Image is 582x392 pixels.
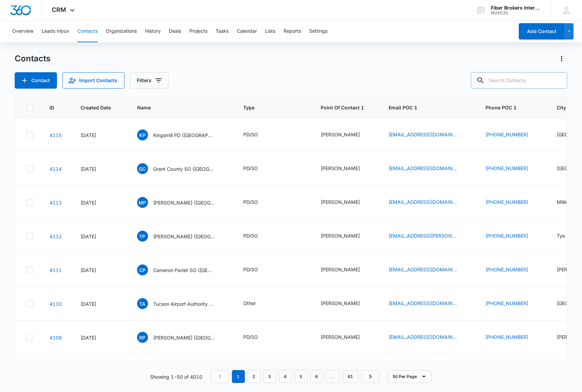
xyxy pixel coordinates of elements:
a: [PHONE_NUMBER] [486,131,528,138]
div: [PERSON_NAME] [321,165,360,172]
a: [EMAIL_ADDRESS][DOMAIN_NAME] [389,300,457,307]
div: PD/SO [244,266,258,273]
div: Type - PD/SO - Select to Edit Field [244,333,271,342]
div: PD/SO [244,165,258,172]
button: Lists [265,20,275,42]
a: [PHONE_NUMBER] [486,333,528,341]
span: CRM [52,6,67,13]
button: Reports [283,20,301,42]
div: Point Of Contact 1 - Bryan Childress - Select to Edit Field [321,198,373,207]
div: [DATE] [81,132,121,139]
div: [PERSON_NAME] [321,300,360,307]
button: Leads Inbox [42,20,69,42]
a: Page 3 [263,370,276,383]
a: [EMAIL_ADDRESS][DOMAIN_NAME] [389,131,457,138]
span: Point Of Contact 1 [321,104,373,111]
span: ID [49,104,54,111]
div: [DATE] [81,199,121,206]
div: PD/SO [244,131,258,138]
div: City - Tye - Select to Edit Field [557,232,578,240]
button: Deals [169,20,181,42]
div: PD/SO [244,333,258,341]
div: Type - PD/SO - Select to Edit Field [244,232,271,240]
div: Type - PD/SO - Select to Edit Field [244,131,271,139]
h1: Contacts [15,54,50,64]
div: [DATE] [81,165,121,172]
a: [EMAIL_ADDRESS][DOMAIN_NAME] [389,198,457,206]
p: [PERSON_NAME] ([GEOGRAPHIC_DATA]) [154,199,215,206]
span: GC [137,163,148,174]
div: Point Of Contact 1 - Tristan Chavez - Select to Edit Field [321,232,373,240]
div: Type - PD/SO - Select to Edit Field [244,266,271,274]
a: [PHONE_NUMBER] [486,198,528,206]
button: Overview [12,20,33,42]
div: Phone POC 1 - (337) 304-5058 - Select to Edit Field [486,266,541,274]
div: Phone POC 1 - (901) 873-5615 - Select to Edit Field [486,198,541,207]
p: Tucson Airport Authority ([GEOGRAPHIC_DATA]) [154,300,215,307]
a: [EMAIL_ADDRESS][DOMAIN_NAME] [389,333,457,341]
span: Created Date [81,104,111,111]
a: Navigate to contact details page for Millington PD (TN) [49,200,62,206]
p: Kingsmill PD ([GEOGRAPHIC_DATA]) [154,132,215,139]
button: Add Contact [519,23,565,40]
div: Name - Kingsmill PD (VA) - Select to Edit Field [137,130,227,140]
button: Projects [189,20,207,42]
a: Page 4 [279,370,292,383]
em: 1 [232,370,245,383]
div: Name - Grant County SO (WI) - Select to Edit Field [137,163,227,174]
a: Navigate to contact details page for Cameron Parish SO (LA) [49,267,62,273]
div: Point Of Contact 1 - Anthony Nunziato - Select to Edit Field [321,333,373,342]
button: 50 Per Page [388,370,432,383]
a: Page 6 [310,370,323,383]
button: Add Contact [15,72,57,89]
div: Phone POC 1 - (757) 603-6010 - Select to Edit Field [486,131,541,139]
button: Contacts [77,20,98,42]
div: Point Of Contact 1 - Scott Bader - Select to Edit Field [321,300,373,308]
div: [DATE] [81,267,121,274]
div: [PERSON_NAME] [321,131,360,138]
div: Point Of Contact 1 - Don Bertrand - Select to Edit Field [321,266,373,274]
button: Import Contacts [62,72,125,89]
div: Name - Millington PD (TN) - Select to Edit Field [137,197,227,208]
p: Showing 1-50 of 4010 [150,373,203,380]
a: Page 2 [248,370,261,383]
a: [PHONE_NUMBER] [486,266,528,273]
a: Navigate to contact details page for Grant County SO (WI) [49,166,62,172]
div: Phone POC 1 - (608) 723-2157 - Select to Edit Field [486,165,541,173]
a: Page 5 [295,370,308,383]
div: Email POC 1 - jwest@kingsmillpolice.org - Select to Edit Field [389,131,469,139]
div: [DATE] [81,300,121,307]
nav: Pagination [211,370,380,383]
a: [PHONE_NUMBER] [486,232,528,239]
div: Phone POC 1 - (325) 660-6663 - Select to Edit Field [486,232,541,240]
span: Phone POC 1 [486,104,541,111]
a: Navigate to contact details page for Tucson Airport Authority (AZ) [49,301,62,307]
p: Grant County SO ([GEOGRAPHIC_DATA]) [154,165,215,172]
div: [DATE] [81,334,121,341]
div: [PERSON_NAME] [321,266,360,273]
div: Name - Tye PD (TX) - Select to Edit Field [137,231,227,242]
div: Name - Rutherford PD (NJ) - Select to Edit Field [137,332,227,343]
div: Point Of Contact 1 - Travis Klaas - Select to Edit Field [321,165,373,173]
button: Tasks [216,20,229,42]
div: PD/SO [244,198,258,206]
span: CP [137,265,148,275]
span: MP [137,197,148,208]
button: Filters [130,72,169,89]
button: Settings [309,20,328,42]
a: Navigate to contact details page for Tye PD (TX) [49,233,62,239]
div: Email POC 1 - tklaas@co.grant.wi.gov - Select to Edit Field [389,165,469,173]
span: TA [137,298,148,309]
div: Type - PD/SO - Select to Edit Field [244,198,271,207]
button: History [145,20,161,42]
a: [PHONE_NUMBER] [486,165,528,172]
span: Type [244,104,295,111]
a: Navigate to contact details page for Rutherford PD (NJ) [49,335,62,341]
div: Millington [557,198,579,206]
span: KP [137,130,148,140]
a: [EMAIL_ADDRESS][DOMAIN_NAME] [389,165,457,172]
a: Next Page [361,370,380,383]
div: [PERSON_NAME] [321,198,360,206]
a: [EMAIL_ADDRESS][DOMAIN_NAME] [389,266,457,273]
div: Phone POC 1 - (201) 939-6000 - Select to Edit Field [486,333,541,342]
